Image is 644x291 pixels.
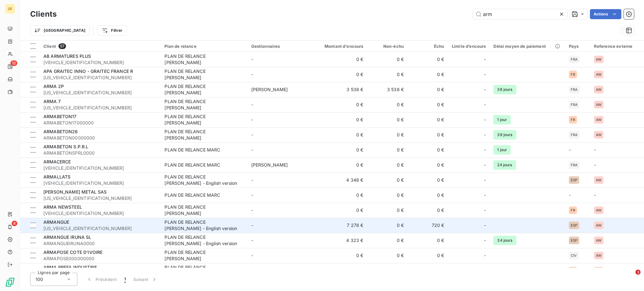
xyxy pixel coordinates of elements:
[367,142,408,157] td: 0 €
[408,157,448,173] td: 0 €
[596,208,602,212] span: AW
[484,222,486,228] span: -
[367,112,408,127] td: 0 €
[313,142,367,157] td: 0 €
[596,103,602,107] span: AW
[484,86,486,93] span: -
[569,147,571,152] span: -
[164,264,243,277] div: PLAN DE RELANCE [PERSON_NAME]
[43,129,78,134] span: ARMABETON26
[367,67,408,82] td: 0 €
[43,165,157,171] span: [VEHICLE_IDENTIFICATION_NUMBER]
[596,73,602,76] span: AW
[484,132,486,138] span: -
[5,4,15,14] div: GF
[43,204,82,210] span: ARMA NEWSTEEL
[12,221,17,226] span: 4
[43,84,64,89] span: ARMA 2P
[251,253,253,258] span: -
[43,53,91,59] span: AB ARMATURES PLUS
[636,270,641,275] span: 3
[164,98,243,111] div: PLAN DE RELANCE [PERSON_NAME]
[408,248,448,263] td: 0 €
[251,162,288,167] span: [PERSON_NAME]
[313,218,367,233] td: 7 278 €
[484,237,486,244] span: -
[371,44,404,49] div: Non-échu
[251,238,253,243] span: -
[493,44,561,49] div: Délai moyen de paiement
[251,192,253,198] span: -
[571,223,577,227] span: ESP
[571,118,575,122] span: FR
[164,219,243,232] div: PLAN DE RELANCE [PERSON_NAME] - English version
[408,67,448,82] td: 0 €
[10,60,17,66] span: 12
[164,68,243,81] div: PLAN DE RELANCE [PERSON_NAME]
[164,192,220,198] div: PLAN DE RELANCE MARC
[367,127,408,142] td: 0 €
[313,82,367,97] td: 3 538 €
[124,276,126,283] span: 1
[43,210,157,217] span: [VEHICLE_IDENTIFICATION_NUMBER]
[164,234,243,247] div: PLAN DE RELANCE [PERSON_NAME] - English version
[43,234,92,240] span: ARMANGUE IRUNA SL
[571,254,577,257] span: CIV
[36,276,43,283] span: 100
[164,174,243,186] div: PLAN DE RELANCE [PERSON_NAME] - English version
[313,248,367,263] td: 0 €
[43,250,103,255] span: ARMAPOSE COTE D'IVOIRE
[493,236,516,245] span: 34 jours
[408,52,448,67] td: 0 €
[317,44,363,49] div: Montant d'encours
[251,57,253,62] span: -
[594,162,596,167] span: -
[594,147,596,152] span: -
[313,112,367,127] td: 0 €
[43,174,70,179] span: ARMALLATS
[313,52,367,67] td: 0 €
[43,150,157,156] span: ARMABETONSPRL0000
[97,25,126,36] button: Filtrer
[5,277,15,287] img: Logo LeanPay
[473,9,567,19] input: Rechercher
[571,88,578,91] span: FRA
[367,248,408,263] td: 0 €
[484,71,486,78] span: -
[43,59,157,66] span: [VEHICLE_IDENTIFICATION_NUMBER]
[484,56,486,63] span: -
[120,273,130,286] button: 1
[251,147,253,152] span: -
[408,188,448,203] td: 0 €
[484,252,486,259] span: -
[164,129,243,141] div: PLAN DE RELANCE [PERSON_NAME]
[569,44,586,49] div: Pays
[594,192,596,198] span: -
[43,90,157,96] span: [US_VEHICLE_IDENTIFICATION_NUMBER]
[43,240,157,247] span: ARMANGUEIRUNA0000
[251,117,253,122] span: -
[596,88,602,91] span: AW
[623,270,638,285] iframe: Intercom live chat
[43,255,157,262] span: ARMAPOSE000000000
[367,82,408,97] td: 3 538 €
[367,188,408,203] td: 0 €
[313,97,367,112] td: 0 €
[164,147,220,153] div: PLAN DE RELANCE MARC
[484,147,486,153] span: -
[313,173,367,188] td: 4 348 €
[313,67,367,82] td: 0 €
[493,115,511,124] span: 1 jour
[164,83,243,96] div: PLAN DE RELANCE [PERSON_NAME]
[569,192,571,198] span: -
[313,233,367,248] td: 4 323 €
[43,44,56,49] span: Client
[367,218,408,233] td: 0 €
[313,203,367,218] td: 0 €
[367,263,408,278] td: 555 €
[596,223,602,227] span: AW
[408,233,448,248] td: 0 €
[43,159,71,164] span: ARMACERCE
[590,9,621,19] button: Actions
[313,157,367,173] td: 0 €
